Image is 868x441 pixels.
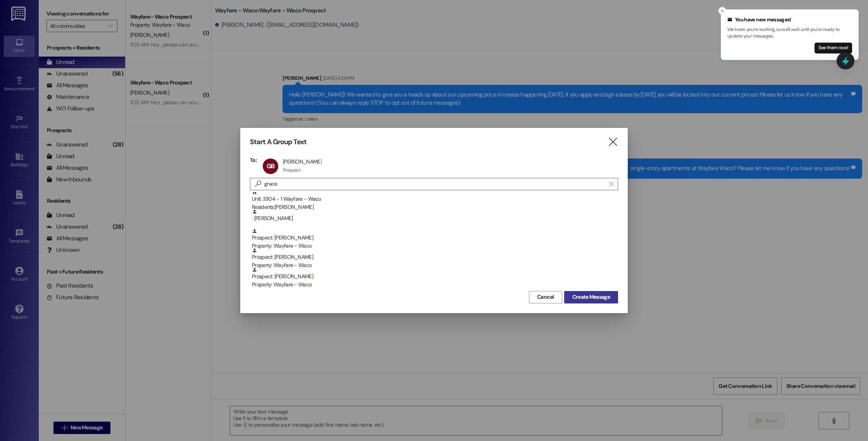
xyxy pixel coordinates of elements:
span: GB [267,162,274,170]
div: Prospect: [PERSON_NAME]Property: Wayfare - Waco [250,248,618,267]
input: Search for any contact or apartment [264,179,605,189]
button: See them now! [815,43,852,53]
div: Unit: 3304 - 1 Wayfare - Waco [252,189,618,212]
span: Cancel [537,293,554,301]
div: Prospect: [PERSON_NAME] [252,248,618,270]
div: Prospect: [PERSON_NAME]Property: Wayfare - Waco [250,228,618,248]
div: Property: Wayfare - Waco [252,261,618,269]
div: : [PERSON_NAME] [252,209,618,222]
button: Close toast [718,7,726,15]
button: Create Message [564,291,618,303]
div: Prospect: [PERSON_NAME]Property: Wayfare - Waco [250,267,618,286]
button: Cancel [529,291,562,303]
button: Clear text [605,178,618,190]
span: Create Message [572,293,610,301]
div: Property: Wayfare - Waco [252,242,618,250]
div: Property: Wayfare - Waco [252,281,618,289]
div: You have new messages! [727,16,852,24]
p: We know you're working, so we'll wait until you're ready to update your messages. [727,26,852,40]
div: Prospect [283,167,301,173]
h3: To: [250,157,257,164]
i:  [608,138,618,146]
div: Unit: 3304 - 1 Wayfare - WacoResidents:[PERSON_NAME] [250,189,618,209]
h3: Start A Group Text [250,138,307,146]
div: : [PERSON_NAME] [250,209,618,228]
div: Residents: [PERSON_NAME] [252,203,618,211]
i:  [252,180,264,188]
i:  [609,181,613,187]
div: [PERSON_NAME] [283,158,322,165]
div: Prospect: [PERSON_NAME] [252,228,618,250]
div: Prospect: [PERSON_NAME] [252,267,618,289]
